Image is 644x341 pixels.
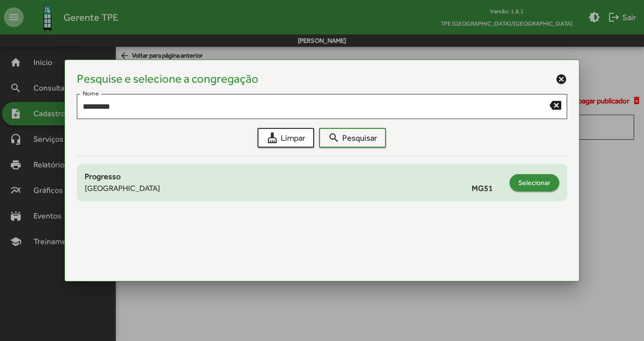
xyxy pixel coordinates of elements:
mat-icon: cleaning_services [266,132,278,144]
span: MG51 [472,183,505,194]
span: Pesquisar [328,129,377,147]
h4: Pesquise e selecione a congregação [77,72,258,86]
mat-icon: search [328,132,340,144]
mat-icon: cancel [555,73,567,85]
span: Limpar [266,129,305,147]
span: Progresso [85,172,121,181]
button: Pesquisar [319,128,386,148]
button: Limpar [258,128,314,148]
mat-icon: backspace [549,99,561,111]
span: Selecionar [518,174,550,191]
button: Selecionar [510,174,559,191]
span: [GEOGRAPHIC_DATA] [85,183,160,194]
